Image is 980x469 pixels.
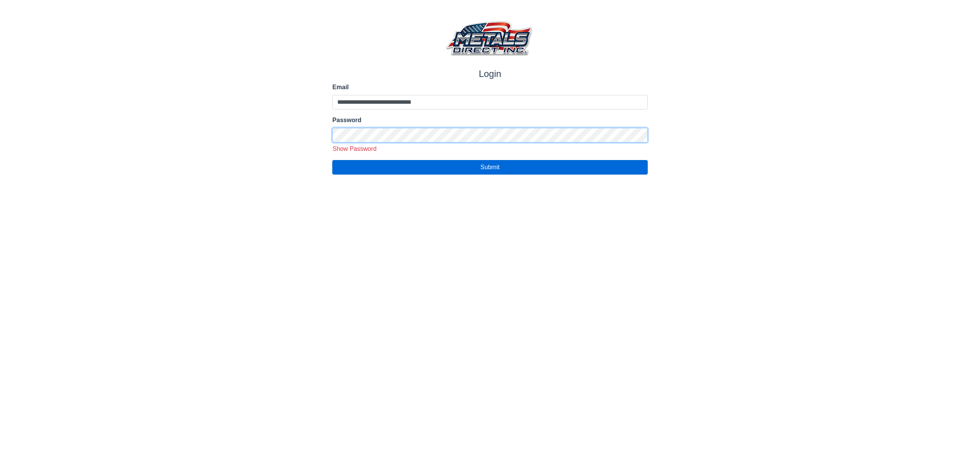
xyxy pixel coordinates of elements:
[332,83,647,92] label: Email
[332,160,647,175] button: Submit
[480,164,500,170] span: Submit
[332,116,647,125] label: Password
[332,69,647,80] h1: Login
[333,145,377,152] span: Show Password
[330,144,379,154] button: Show Password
